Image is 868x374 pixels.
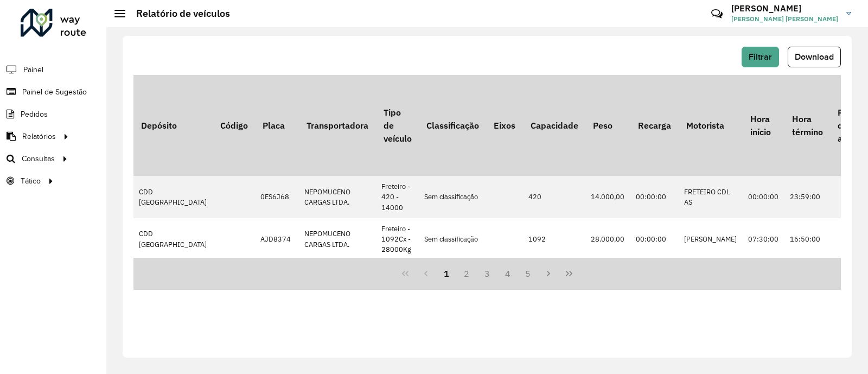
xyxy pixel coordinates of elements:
[830,75,868,176] th: Ponto de apoio
[784,218,830,261] td: 16:50:00
[585,176,630,218] td: 14.000,00
[419,176,486,218] td: Sem classificação
[731,14,838,24] span: [PERSON_NAME] [PERSON_NAME]
[419,218,486,261] td: Sem classificação
[679,75,743,176] th: Motorista
[376,75,419,176] th: Tipo de veículo
[477,263,497,284] button: 3
[21,175,41,187] span: Tático
[22,153,55,164] span: Consultas
[22,86,87,98] span: Painel de Sugestão
[585,75,630,176] th: Peso
[376,218,419,261] td: Freteiro - 1092Cx - 28000Kg
[299,218,375,261] td: NEPOMUCENO CARGAS LTDA.
[795,52,834,61] span: Download
[255,218,299,261] td: AJD8374
[255,75,299,176] th: Placa
[784,176,830,218] td: 23:59:00
[679,176,743,218] td: FRETEIRO CDL AS
[630,75,678,176] th: Recarga
[630,176,678,218] td: 00:00:00
[679,218,743,261] td: [PERSON_NAME]
[705,2,729,26] a: Contato Rápido
[518,263,539,284] button: 5
[523,75,585,176] th: Capacidade
[559,263,579,284] button: Last Page
[456,263,477,284] button: 2
[630,218,678,261] td: 00:00:00
[784,75,830,176] th: Hora término
[22,131,56,142] span: Relatórios
[419,75,486,176] th: Classificação
[497,263,518,284] button: 4
[255,176,299,218] td: 0ES6J68
[743,176,784,218] td: 00:00:00
[133,218,213,261] td: CDD [GEOGRAPHIC_DATA]
[436,263,457,284] button: 1
[376,176,419,218] td: Freteiro - 420 - 14000
[133,176,213,218] td: CDD [GEOGRAPHIC_DATA]
[299,75,375,176] th: Transportadora
[487,75,523,176] th: Eixos
[125,8,230,20] h2: Relatório de veículos
[133,75,213,176] th: Depósito
[788,47,841,67] button: Download
[299,176,375,218] td: NEPOMUCENO CARGAS LTDA.
[585,218,630,261] td: 28.000,00
[21,109,48,120] span: Pedidos
[743,218,784,261] td: 07:30:00
[742,47,779,67] button: Filtrar
[749,52,772,61] span: Filtrar
[213,75,255,176] th: Código
[523,218,585,261] td: 1092
[523,176,585,218] td: 420
[23,64,43,75] span: Painel
[743,75,784,176] th: Hora início
[538,263,559,284] button: Next Page
[731,3,838,14] h3: [PERSON_NAME]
